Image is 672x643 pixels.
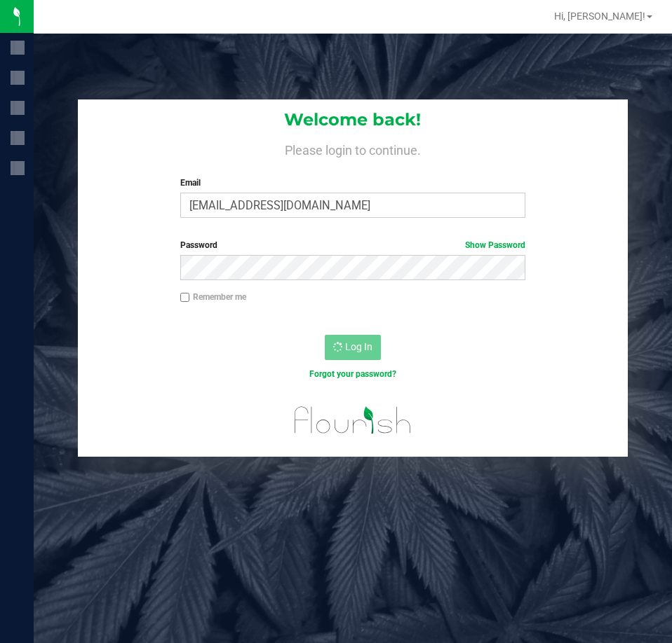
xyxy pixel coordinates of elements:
[78,140,627,157] h4: Please login to continue.
[465,240,525,250] a: Show Password
[325,335,381,360] button: Log In
[554,11,645,22] span: Hi, [PERSON_NAME]!
[180,177,525,189] label: Email
[309,369,396,379] a: Forgot your password?
[345,341,372,352] span: Log In
[78,111,627,129] h1: Welcome back!
[180,291,246,303] label: Remember me
[284,395,422,445] img: flourish_logo.svg
[180,240,217,250] span: Password
[180,293,190,303] input: Remember me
